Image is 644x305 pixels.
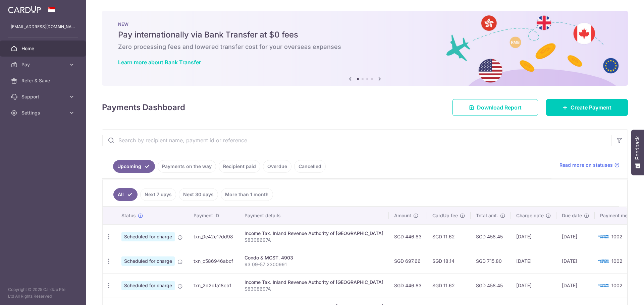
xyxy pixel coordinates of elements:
[188,224,239,249] td: txn_0e42e17dd98
[188,207,239,224] th: Payment ID
[245,279,383,286] div: Income Tax. Inland Revenue Authority of [GEOGRAPHIC_DATA]
[219,160,260,173] a: Recipient paid
[511,224,556,249] td: [DATE]
[245,230,383,237] div: Income Tax. Inland Revenue Authority of [GEOGRAPHIC_DATA]
[516,212,544,219] span: Charge date
[121,232,175,241] span: Scheduled for charge
[389,273,427,298] td: SGD 446.83
[394,212,411,219] span: Amount
[221,188,273,201] a: More than 1 month
[427,249,471,273] td: SGD 18.14
[562,212,582,219] span: Due date
[245,237,383,243] p: S8308697A
[121,256,175,266] span: Scheduled for charge
[188,273,239,298] td: txn_2d2dfa18cb1
[476,212,498,219] span: Total amt.
[294,160,326,173] a: Cancelled
[389,224,427,249] td: SGD 446.83
[118,21,612,27] p: NEW
[511,249,556,273] td: [DATE]
[8,5,41,13] img: CardUp
[158,160,216,173] a: Payments on the way
[635,136,641,160] span: Feedback
[452,99,538,116] a: Download Report
[556,249,595,273] td: [DATE]
[102,101,185,113] h4: Payments Dashboard
[546,99,628,116] a: Create Payment
[559,162,620,168] a: Read more on statuses
[188,249,239,273] td: txn_c586946abcf
[427,273,471,298] td: SGD 11.62
[239,207,389,224] th: Payment details
[118,43,612,51] h6: Zero processing fees and lowered transfer cost for your overseas expenses
[140,188,176,201] a: Next 7 days
[102,130,611,151] input: Search by recipient name, payment id or reference
[118,29,612,40] h5: Pay internationally via Bank Transfer at $0 fees
[559,162,613,168] span: Read more on statuses
[597,282,610,290] img: Bank Card
[389,249,427,273] td: SGD 697.66
[631,130,644,175] button: Feedback - Show survey
[611,283,623,288] span: 1002
[121,281,175,290] span: Scheduled for charge
[245,261,383,268] p: 93 09-57 2300991
[245,254,383,261] div: Condo & MCST. 4903
[597,233,610,241] img: Bank Card
[245,286,383,292] p: S8308697A
[179,188,218,201] a: Next 30 days
[511,273,556,298] td: [DATE]
[21,109,66,116] span: Settings
[477,103,522,111] span: Download Report
[471,273,511,298] td: SGD 458.45
[121,212,136,219] span: Status
[471,224,511,249] td: SGD 458.45
[597,257,610,265] img: Bank Card
[571,103,611,111] span: Create Payment
[102,11,628,86] img: Bank transfer banner
[113,188,138,201] a: All
[556,273,595,298] td: [DATE]
[611,234,623,239] span: 1002
[11,23,75,30] p: [EMAIL_ADDRESS][DOMAIN_NAME]
[21,45,66,52] span: Home
[611,258,623,264] span: 1002
[21,93,66,100] span: Support
[432,212,458,219] span: CardUp fee
[21,77,66,84] span: Refer & Save
[118,59,201,66] a: Learn more about Bank Transfer
[263,160,291,173] a: Overdue
[471,249,511,273] td: SGD 715.80
[556,224,595,249] td: [DATE]
[21,61,66,68] span: Pay
[427,224,471,249] td: SGD 11.62
[113,160,155,173] a: Upcoming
